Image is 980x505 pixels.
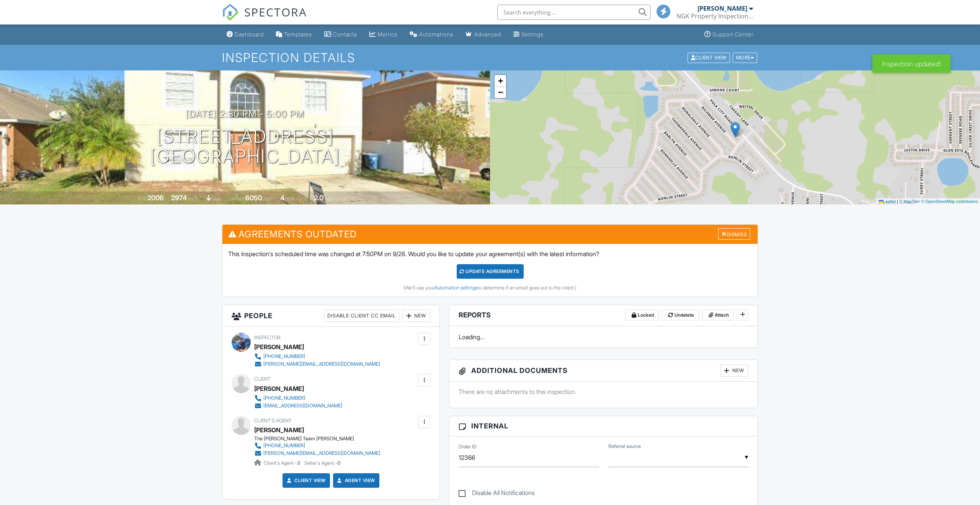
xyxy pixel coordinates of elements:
div: New [720,364,748,377]
a: Templates [273,28,315,42]
span: Client's Agent [254,418,292,423]
a: [PERSON_NAME][EMAIL_ADDRESS][DOMAIN_NAME] [254,449,380,457]
a: © MapTiler [899,199,920,204]
div: 6050 [245,194,262,202]
label: Order ID [459,443,477,450]
div: 4 [280,194,284,202]
div: More [733,52,758,63]
div: Support Center [712,31,753,38]
a: Support Center [701,28,756,42]
h1: [STREET_ADDRESS] [GEOGRAPHIC_DATA] [150,126,340,167]
a: Settings [510,28,547,42]
span: Client [254,376,271,382]
div: Advanced [474,31,501,38]
span: − [498,87,503,97]
div: Contacts [333,31,357,38]
img: The Best Home Inspection Software - Spectora [222,4,239,21]
span: + [498,76,503,85]
a: Advanced [462,28,504,42]
a: Automations (Basic) [407,28,456,42]
span: Inspector [254,335,281,340]
a: SPECTORA [222,10,307,26]
h3: Agreements Outdated [222,225,758,244]
h3: Internal [449,416,758,436]
span: bathrooms [325,196,346,201]
div: Update Agreements [457,264,524,279]
div: [PERSON_NAME] [697,5,747,12]
input: Search everything... [497,5,650,20]
div: [PERSON_NAME] [254,341,304,353]
div: [PERSON_NAME][EMAIL_ADDRESS][DOMAIN_NAME] [263,361,380,367]
div: [PHONE_NUMBER] [263,395,305,401]
img: Marker [730,122,740,137]
div: [PERSON_NAME] [254,383,304,394]
a: [PERSON_NAME] [254,424,304,436]
div: Dashboard [235,31,264,38]
span: slab [212,196,221,201]
div: Inspection updated! [872,54,951,73]
div: This inspection's scheduled time was changed at 7:50PM on 9/28. Would you like to update your agr... [222,244,758,297]
div: [EMAIL_ADDRESS][DOMAIN_NAME] [263,403,342,409]
div: Dismiss [718,228,750,240]
div: The [PERSON_NAME] Team [PERSON_NAME] [254,436,386,442]
a: [PERSON_NAME][EMAIL_ADDRESS][DOMAIN_NAME] [254,360,380,368]
h3: People [222,305,439,327]
div: 2006 [147,194,164,202]
span: bedrooms [286,196,307,201]
a: Leaflet [879,199,896,204]
span: sq. ft. [188,196,199,201]
div: NGK Property Inspections, LLC [676,12,753,20]
h3: [DATE] 2:30 pm - 5:00 pm [186,109,304,119]
a: Automation settings [434,285,477,291]
div: 2.0 [314,194,323,202]
div: Metrics [377,31,397,38]
p: There are no attachments to this inspection. [459,387,748,396]
span: Built [138,196,146,201]
div: Templates [284,31,312,38]
a: Client View [687,54,732,60]
span: Lot Size [228,196,244,201]
span: sq.ft. [263,196,273,201]
div: [PHONE_NUMBER] [263,353,305,360]
a: [PHONE_NUMBER] [254,442,380,449]
div: Client View [688,52,730,63]
a: Zoom out [495,87,506,98]
span: | [897,199,898,204]
strong: 3 [297,460,300,466]
strong: 0 [337,460,340,466]
a: [PHONE_NUMBER] [254,394,342,402]
a: Dashboard [224,28,267,42]
div: 2974 [171,194,187,202]
label: Referral source [608,443,641,450]
div: Settings [521,31,544,38]
a: [EMAIL_ADDRESS][DOMAIN_NAME] [254,402,342,410]
div: (We'll use your to determine if an email goes out to the client.) [228,285,752,291]
span: Seller's Agent - [304,460,340,466]
a: © OpenStreetMap contributors [921,199,978,204]
h3: Additional Documents [449,360,758,382]
a: Contacts [321,28,360,42]
label: Disable All Notifications [459,489,535,499]
a: Agent View [336,477,375,484]
a: Client View [285,477,326,484]
div: [PHONE_NUMBER] [263,443,305,449]
span: SPECTORA [244,4,307,20]
span: Client's Agent - [264,460,301,466]
h1: Inspection Details [222,51,758,64]
a: Zoom in [495,75,506,87]
a: Metrics [366,28,400,42]
div: New [402,310,430,322]
div: Disable Client CC Email [324,310,399,322]
a: [PHONE_NUMBER] [254,353,380,360]
div: [PERSON_NAME][EMAIL_ADDRESS][DOMAIN_NAME] [263,450,380,456]
div: Automations [419,31,453,38]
